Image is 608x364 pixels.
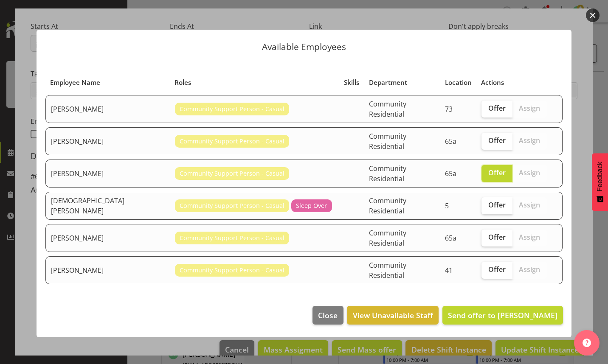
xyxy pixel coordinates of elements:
[369,78,407,87] span: Department
[347,306,438,325] button: View Unavailable Staff
[445,137,456,146] span: 65a
[369,196,406,216] span: Community Residential
[592,153,608,211] button: Feedback - Show survey
[519,136,540,145] span: Assign
[180,266,284,275] span: Community Support Person - Casual
[488,201,506,209] span: Offer
[45,160,170,188] td: [PERSON_NAME]
[481,78,504,87] span: Actions
[445,233,456,243] span: 65a
[519,201,540,209] span: Assign
[180,201,284,210] span: Community Support Person - Casual
[369,99,406,119] span: Community Residential
[344,78,359,87] span: Skills
[180,104,284,114] span: Community Support Person - Casual
[180,169,284,178] span: Community Support Person - Casual
[488,233,506,241] span: Offer
[488,104,506,112] span: Offer
[45,42,563,51] p: Available Employees
[369,132,406,151] span: Community Residential
[296,201,327,210] span: Sleep Over
[353,310,433,321] span: View Unavailable Staff
[445,201,449,210] span: 5
[369,164,406,183] span: Community Residential
[445,266,453,275] span: 41
[442,306,563,325] button: Send offer to [PERSON_NAME]
[448,310,557,320] span: Send offer to [PERSON_NAME]
[445,78,472,87] span: Location
[318,310,338,321] span: Close
[519,168,540,177] span: Assign
[45,127,170,155] td: [PERSON_NAME]
[50,78,100,87] span: Employee Name
[312,306,343,325] button: Close
[45,192,170,220] td: [DEMOGRAPHIC_DATA][PERSON_NAME]
[369,260,406,280] span: Community Residential
[175,78,191,87] span: Roles
[445,169,456,178] span: 65a
[45,95,170,123] td: [PERSON_NAME]
[45,224,170,252] td: [PERSON_NAME]
[180,137,284,146] span: Community Support Person - Casual
[596,162,604,191] span: Feedback
[519,265,540,274] span: Assign
[488,168,506,177] span: Offer
[583,339,591,347] img: help-xxl-2.png
[45,256,170,284] td: [PERSON_NAME]
[519,104,540,112] span: Assign
[488,265,506,274] span: Offer
[445,104,453,114] span: 73
[369,228,406,248] span: Community Residential
[488,136,506,145] span: Offer
[180,233,284,243] span: Community Support Person - Casual
[519,233,540,241] span: Assign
